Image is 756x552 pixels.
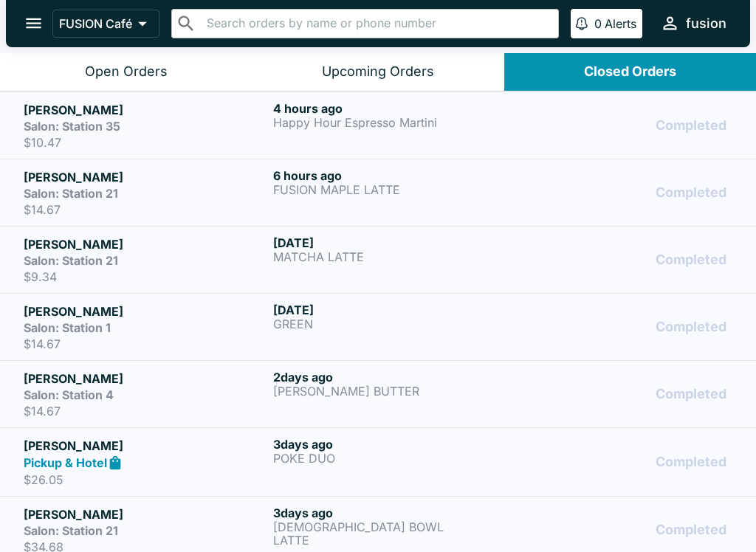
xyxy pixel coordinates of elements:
h5: [PERSON_NAME] [24,370,267,387]
p: $14.67 [24,404,267,418]
strong: Salon: Station 21 [24,523,118,538]
h6: [DATE] [273,303,517,317]
div: Closed Orders [584,63,676,80]
strong: Salon: Station 4 [24,387,114,402]
h6: 6 hours ago [273,168,517,183]
p: Happy Hour Espresso Martini [273,116,517,129]
p: $9.34 [24,269,267,284]
p: [PERSON_NAME] BUTTER [273,384,517,398]
p: MATCHA LATTE [273,250,517,263]
input: Search orders by name or phone number [202,13,552,34]
p: $14.67 [24,337,267,351]
p: FUSION MAPLE LATTE [273,183,517,196]
h5: [PERSON_NAME] [24,303,267,320]
strong: Salon: Station 35 [24,119,120,134]
div: Open Orders [85,63,168,80]
div: Upcoming Orders [322,63,434,80]
p: $26.05 [24,472,267,487]
p: Alerts [605,16,636,31]
p: [DEMOGRAPHIC_DATA] BOWL [273,520,517,534]
h6: 4 hours ago [273,101,517,116]
p: FUSION Café [59,16,132,31]
h5: [PERSON_NAME] [24,235,267,253]
span: 2 days ago [273,370,333,384]
h5: [PERSON_NAME] [24,168,267,186]
p: $10.47 [24,135,267,150]
strong: Salon: Station 21 [24,186,118,201]
button: FUSION Café [52,10,159,38]
p: 0 [594,16,602,31]
strong: Salon: Station 21 [24,253,118,268]
span: 3 days ago [273,506,333,520]
button: open drawer [15,4,52,42]
p: LATTE [273,534,517,547]
p: POKE DUO [273,452,517,465]
strong: Salon: Station 1 [24,320,111,335]
h5: [PERSON_NAME] [24,506,267,523]
h5: [PERSON_NAME] [24,101,267,119]
p: $14.67 [24,202,267,217]
h5: [PERSON_NAME] [24,437,267,455]
button: fusion [654,7,732,39]
p: GREEN [273,317,517,331]
div: fusion [686,15,726,32]
span: 3 days ago [273,437,333,452]
strong: Pickup & Hotel [24,455,107,470]
h6: [DATE] [273,235,517,250]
